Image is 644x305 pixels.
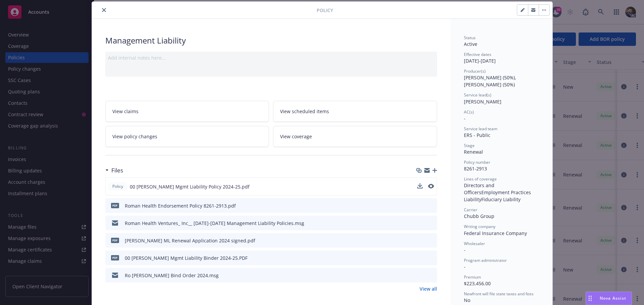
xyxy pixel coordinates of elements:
button: download file [417,183,423,188]
div: [PERSON_NAME] ML Renewal Application 2024 signed.pdf [125,237,255,244]
button: download file [418,237,423,244]
span: AC(s) [464,109,474,115]
button: preview file [428,202,434,209]
a: View all [420,285,437,292]
span: Fiduciary Liability [481,196,521,203]
div: Ro [PERSON_NAME] Bind Order 2024.msg [125,272,219,279]
span: PDF [111,255,119,260]
span: - [464,247,466,253]
span: Policy [111,183,124,189]
button: preview file [428,220,434,227]
div: Files [105,166,123,175]
button: download file [418,220,423,227]
span: Employment Practices Liability [464,189,532,203]
span: Writing company [464,224,495,229]
span: $223,456.00 [464,280,491,287]
button: download file [418,272,423,279]
span: Status [464,35,476,41]
span: [PERSON_NAME] (50%), [PERSON_NAME] (50%) [464,74,518,88]
span: pdf [111,238,119,243]
div: [DATE] - [DATE] [464,52,539,64]
span: Lines of coverage [464,176,497,182]
div: 00 [PERSON_NAME] Mgmt Liability Binder 2024-25.PDF [125,254,248,261]
span: Service lead team [464,126,497,132]
span: View coverage [280,133,312,140]
div: Roman Health Endorsement Policy 8261-2913.pdf [125,202,236,209]
button: Nova Assist [586,292,632,305]
button: download file [417,183,423,190]
a: View claims [105,101,269,122]
span: Active [464,41,477,47]
span: View scheduled items [280,108,329,115]
a: View policy changes [105,126,269,147]
span: Stage [464,143,475,148]
button: preview file [428,272,434,279]
span: Directors and Officers [464,182,496,196]
span: Nova Assist [600,295,626,301]
span: Effective dates [464,52,491,57]
div: Drag to move [586,292,594,305]
span: Program administrator [464,257,507,263]
div: Roman Health Ventures_ Inc__ [DATE]-[DATE] Management Liability Policies.msg [125,220,304,227]
button: preview file [428,237,434,244]
span: Premium [464,274,481,280]
div: Add internal notes here... [108,54,434,61]
span: [PERSON_NAME] [464,98,501,105]
button: download file [418,254,423,261]
span: Policy [317,7,333,14]
span: No [464,297,470,303]
button: download file [418,202,423,209]
button: preview file [428,184,434,188]
span: Wholesaler [464,241,485,246]
span: ERS - Public [464,132,490,138]
button: preview file [428,254,434,261]
span: Federal Insurance Company [464,230,527,236]
span: Newfront will file state taxes and fees [464,291,534,297]
span: - [464,115,466,122]
span: - [464,263,466,270]
span: View claims [112,108,139,115]
span: Policy number [464,159,490,165]
span: Chubb Group [464,213,494,219]
a: View coverage [273,126,437,147]
span: Renewal [464,149,483,155]
button: close [100,6,108,14]
span: Producer(s) [464,68,486,74]
a: View scheduled items [273,101,437,122]
span: Carrier [464,207,477,213]
span: pdf [111,203,119,208]
div: Management Liability [105,35,437,46]
button: preview file [428,183,434,190]
span: 00 [PERSON_NAME] Mgmt Liability Policy 2024-25.pdf [130,183,250,190]
h3: Files [111,166,123,175]
span: Service lead(s) [464,92,491,98]
span: View policy changes [112,133,157,140]
span: 8261-2913 [464,165,487,172]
